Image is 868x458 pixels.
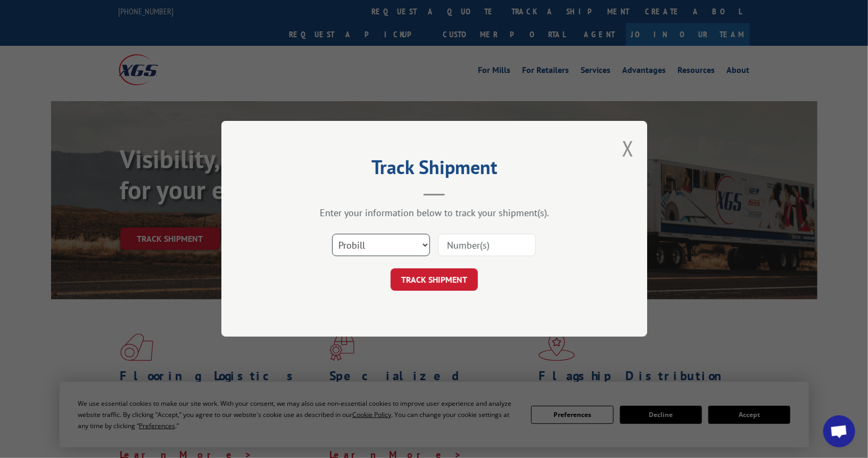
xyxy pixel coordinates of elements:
div: Enter your information below to track your shipment(s). [275,207,594,219]
div: Open chat [823,415,855,447]
h2: Track Shipment [275,160,594,180]
button: TRACK SHIPMENT [391,269,478,291]
button: Close modal [622,134,634,162]
input: Number(s) [438,234,536,257]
